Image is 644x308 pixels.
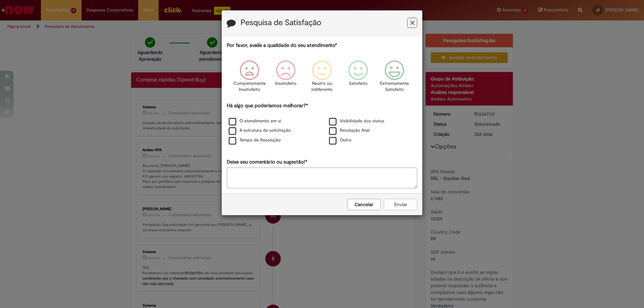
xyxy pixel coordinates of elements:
div: Satisfeito [341,55,375,101]
div: Há algo que poderíamos melhorar?* [227,102,417,145]
label: Por favor, avalie a qualidade do seu atendimento* [227,42,337,49]
p: Satisfeito [349,80,368,87]
div: Completamente Insatisfeito [232,55,266,101]
div: Extremamente Satisfeito [377,55,412,101]
button: Cancelar [347,199,381,210]
p: Neutro ou indiferente [310,80,334,93]
label: A estrutura da solicitação [229,127,291,134]
div: Neutro ou indiferente [305,55,339,101]
label: Tempo de Resolução [229,137,281,143]
label: O atendimento em si [229,118,281,124]
div: Insatisfeito [269,55,303,101]
label: Pesquisa de Satisfação [240,18,321,27]
label: Deixe seu comentário ou sugestão!* [227,159,307,166]
label: Outro [329,137,352,143]
p: Insatisfeito [275,80,297,87]
label: Visibilidade dos status [329,118,384,124]
p: Extremamente Satisfeito [380,80,409,93]
label: Resolução final [329,127,370,134]
p: Completamente Insatisfeito [233,80,266,93]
